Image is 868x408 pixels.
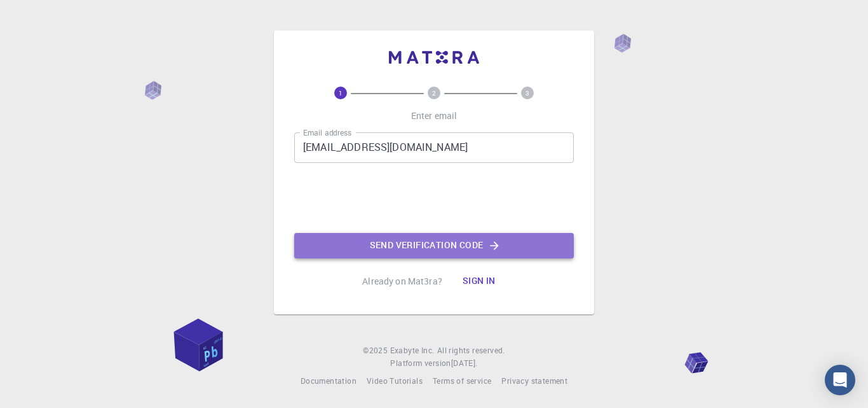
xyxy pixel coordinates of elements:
p: Already on Mat3ra? [362,275,442,288]
a: [DATE]. [451,357,478,370]
span: Platform version [390,357,451,370]
a: Video Tutorials [367,375,423,388]
span: Documentation [301,376,356,386]
span: Terms of service [433,376,491,386]
iframe: reCAPTCHA [337,173,531,223]
button: Sign in [452,269,506,294]
a: Terms of service [433,375,491,388]
button: Send verification code [294,233,574,258]
p: Enter email [411,109,458,122]
span: [DATE] . [451,358,478,368]
text: 2 [432,88,436,97]
div: Open Intercom Messenger [825,365,855,395]
a: Exabyte Inc. [390,344,435,357]
span: All rights reserved. [437,344,505,357]
a: Documentation [301,375,356,388]
span: Video Tutorials [367,376,423,386]
a: Privacy statement [501,375,567,388]
text: 1 [339,88,342,97]
text: 3 [526,88,529,97]
span: © 2025 [363,344,390,357]
label: Email address [303,127,351,138]
span: Exabyte Inc. [390,345,435,355]
span: Privacy statement [501,376,567,386]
